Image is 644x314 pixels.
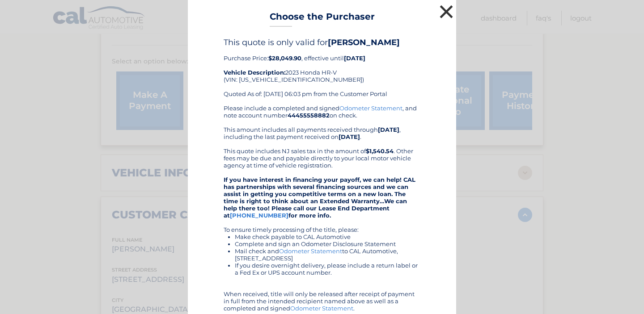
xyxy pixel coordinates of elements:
b: [DATE] [344,54,365,62]
b: [PERSON_NAME] [328,38,400,47]
div: Purchase Price: , effective until 2023 Honda HR-V (VIN: [US_VEHICLE_IDENTIFICATION_NUMBER]) Quote... [224,38,420,105]
b: $28,049.90 [268,54,301,62]
button: × [437,3,455,21]
b: [DATE] [378,126,399,133]
li: Complete and sign an Odometer Disclosure Statement [235,240,420,247]
strong: Vehicle Description: [224,69,285,76]
b: $1,540.54 [366,147,394,155]
b: 44455558882 [288,112,330,119]
li: If you desire overnight delivery, please include a return label or a Fed Ex or UPS account number. [235,262,420,276]
li: Make check payable to CAL Automotive [235,233,420,240]
strong: If you have interest in financing your payoff, we can help! CAL has partnerships with several fin... [224,176,415,219]
b: [DATE] [339,133,360,140]
a: Odometer Statement [279,247,342,255]
a: [PHONE_NUMBER] [230,212,288,219]
li: Mail check and to CAL Automotive, [STREET_ADDRESS] [235,247,420,262]
a: Odometer Statement [339,105,402,112]
h4: This quote is only valid for [224,38,420,47]
h3: Choose the Purchaser [270,11,375,27]
a: Odometer Statement [290,305,353,312]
